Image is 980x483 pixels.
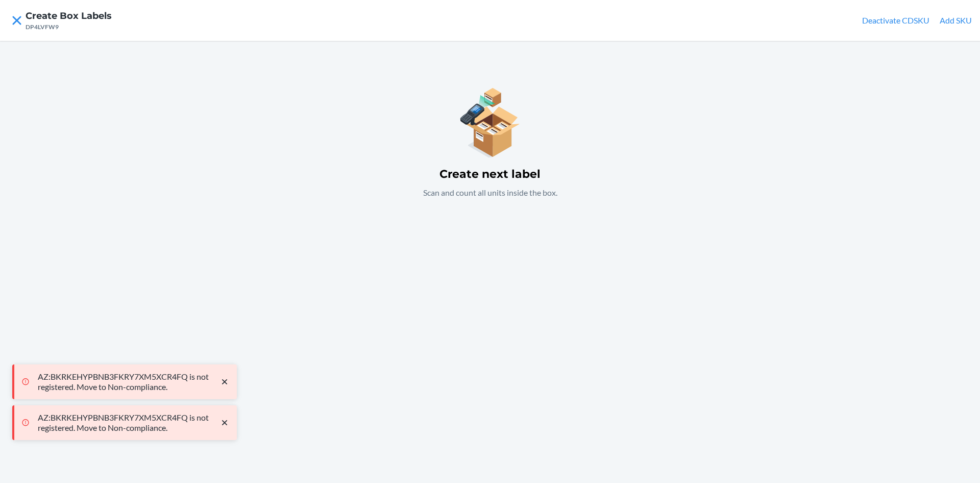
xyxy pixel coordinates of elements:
[38,372,209,392] p: AZ:BKRKEHYPBNB3FKRY7XM5XCR4FQ is not registered. Move to Non-compliance.
[219,418,230,428] svg: close toast
[26,22,112,32] div: DP4LVFW9
[439,166,541,182] h1: Create next label
[219,377,230,387] svg: close toast
[862,14,929,27] button: Deactivate CDSKU
[26,9,112,22] h4: Create Box Labels
[38,412,209,433] p: AZ:BKRKEHYPBNB3FKRY7XM5XCR4FQ is not registered. Move to Non-compliance.
[940,14,972,27] button: Add SKU
[423,187,557,199] p: Scan and count all units inside the box.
